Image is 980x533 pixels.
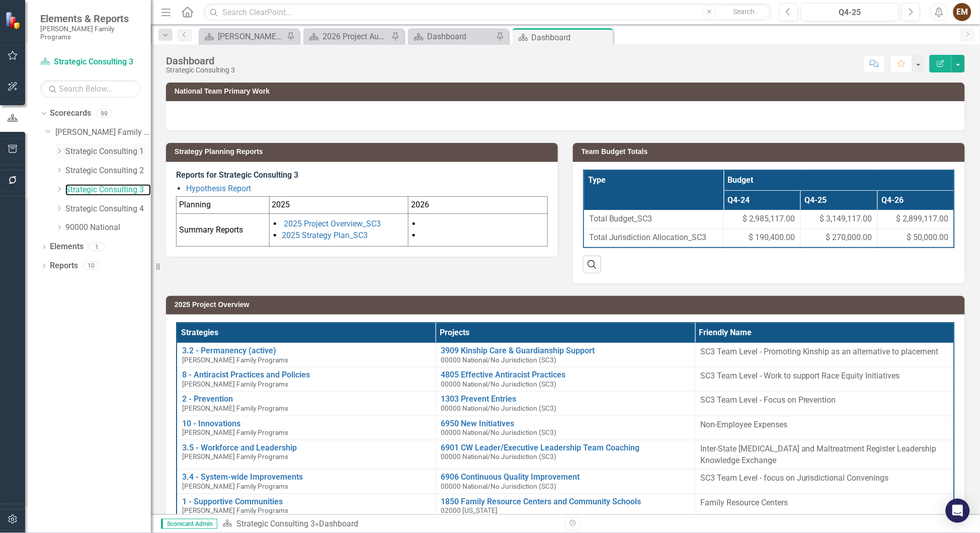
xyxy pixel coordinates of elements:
span: Scorecard Admin [161,519,217,529]
span: SC3 Team Level - focus on Jurisdictional Convenings [700,473,889,483]
span: [PERSON_NAME] Family Programs [182,482,288,490]
span: $ 3,149,117.00 [820,213,872,225]
span: $ 50,000.00 [907,232,949,244]
td: Double-Click to Edit Right Click for Context Menu [436,470,695,494]
span: SC3 Team Level - Work to support Race Equity Initiatives [700,371,900,380]
a: 90000 National [65,222,151,234]
a: 2025 Strategy Plan_SC3 [282,231,368,240]
a: 3909 Kinship Care & Guardianship Support [441,346,690,355]
span: [PERSON_NAME] Family Programs [182,428,288,436]
td: Double-Click to Edit Right Click for Context Menu [177,470,436,494]
a: 1 - Supportive Communities [182,497,431,506]
div: 10 [83,262,99,270]
h3: National Team Primary Work [175,88,960,95]
div: Dashboard [532,31,611,44]
div: Dashboard [427,30,494,43]
a: Reports [50,260,78,272]
a: 2026 Project Audit Dashboard [306,30,389,43]
td: 2026 [409,197,548,214]
td: Double-Click to Edit [695,416,954,440]
div: Open Intercom Messenger [946,499,970,523]
a: Strategic Consulting 3 [236,519,315,528]
span: 00000 National/No Jurisdiction (SC3) [441,428,557,436]
td: Double-Click to Edit Right Click for Context Menu [177,367,436,392]
a: Strategic Consulting 4 [65,203,151,215]
a: 6906 Continuous Quality Improvement [441,473,690,482]
td: Double-Click to Edit [695,343,954,367]
a: Strategic Consulting 3 [65,184,151,196]
a: Dashboard [411,30,494,43]
input: Search Below... [40,80,141,98]
div: 99 [96,109,112,118]
td: Double-Click to Edit [695,367,954,392]
span: Total Jurisdiction Allocation_SC3 [589,232,718,244]
span: [PERSON_NAME] Family Programs [182,452,288,461]
div: [PERSON_NAME] Overview [218,30,284,43]
a: 8 - Antiracist Practices and Policies [182,370,431,379]
span: [PERSON_NAME] Family Programs [182,356,288,364]
div: Q4-25 [804,7,895,19]
strong: Reports for Strategic Consulting 3 [176,170,298,180]
a: 6950 New Initiatives [441,419,690,428]
td: Double-Click to Edit Right Click for Context Menu [436,392,695,416]
a: 3.4 - System-wide Improvements [182,473,431,482]
a: 3.5 - Workforce and Leadership [182,443,431,452]
h3: Strategy Planning Reports [175,148,553,156]
small: [PERSON_NAME] Family Programs [40,25,141,41]
span: [PERSON_NAME] Family Programs [182,404,288,412]
a: Strategic Consulting 2 [65,165,151,177]
a: Strategic Consulting 1 [65,146,151,158]
td: Double-Click to Edit Right Click for Context Menu [177,343,436,367]
span: $ 2,985,117.00 [743,213,795,225]
td: Double-Click to Edit Right Click for Context Menu [177,392,436,416]
a: Strategic Consulting 3 [40,56,141,68]
a: 4805 Effective Antiracist Practices [441,370,690,379]
span: Search [733,8,755,16]
span: Family Resource Centers [700,498,788,507]
div: » [222,518,558,530]
td: Double-Click to Edit Right Click for Context Menu [436,440,695,470]
a: 1303 Prevent Entries [441,395,690,404]
img: ClearPoint Strategy [5,12,23,29]
a: 10 - Innovations [182,419,431,428]
td: Double-Click to Edit Right Click for Context Menu [436,343,695,367]
span: Non-Employee Expenses [700,420,787,429]
div: Strategic Consulting 3 [166,66,235,74]
span: 00000 National/No Jurisdiction (SC3) [441,380,557,388]
span: Elements & Reports [40,13,141,25]
td: Double-Click to Edit [695,440,954,470]
button: Q4-25 [801,3,899,21]
button: EM [953,3,971,21]
span: $ 2,899,117.00 [896,213,949,225]
td: Double-Click to Edit [695,494,954,518]
td: Double-Click to Edit [695,470,954,494]
h3: 2025 Project Overview [175,301,960,309]
span: Inter-State [MEDICAL_DATA] and Maltreatment Register Leadership Knowledge Exchange [700,444,937,465]
td: Double-Click to Edit Right Click for Context Menu [436,367,695,392]
a: 3.2 - Permanency (active) [182,346,431,355]
a: 2 - Prevention [182,395,431,404]
span: 00000 National/No Jurisdiction (SC3) [441,452,557,461]
a: 1850 Family Resource Centers and Community Schools [441,497,690,506]
span: SC3 Team Level - Focus on Prevention [700,395,836,405]
p: Summary Reports [179,224,267,236]
span: $ 270,000.00 [826,232,872,244]
td: Double-Click to Edit Right Click for Context Menu [177,440,436,470]
a: Hypothesis Report [186,184,251,193]
div: 2026 Project Audit Dashboard [322,30,389,43]
div: Dashboard [319,519,358,528]
span: SC3 Team Level - Promoting Kinship as an alternative to placement [700,347,939,356]
a: 6901 CW Leader/Executive Leadership Team Coaching [441,443,690,452]
a: Scorecards [50,108,91,119]
td: Double-Click to Edit [695,392,954,416]
a: [PERSON_NAME] Overview [201,30,284,43]
input: Search ClearPoint... [204,4,772,21]
span: 00000 National/No Jurisdiction (SC3) [441,356,557,364]
div: Dashboard [166,55,235,66]
span: 02000 [US_STATE] [441,506,498,514]
span: 00000 National/No Jurisdiction (SC3) [441,404,557,412]
td: Double-Click to Edit Right Click for Context Menu [436,494,695,518]
a: Elements [50,241,84,253]
span: 00000 National/No Jurisdiction (SC3) [441,482,557,490]
td: Double-Click to Edit Right Click for Context Menu [436,416,695,440]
